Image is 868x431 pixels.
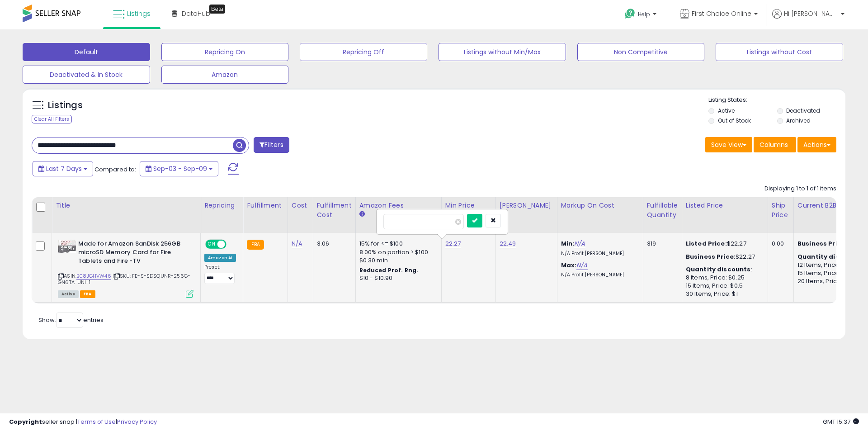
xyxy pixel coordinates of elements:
[80,290,95,298] span: FBA
[161,43,289,61] button: Repricing On
[718,107,735,114] label: Active
[638,10,650,18] span: Help
[32,115,72,123] div: Clear All Filters
[445,239,461,248] a: 22.27
[78,240,188,267] b: Made for Amazon SanDisk 256GB microSD Memory Card for Fire Tablets and Fire -TV
[686,290,761,298] div: 30 Items, Price: $1
[204,201,239,210] div: Repricing
[58,272,190,286] span: | SKU: FE-S-SDSQUNR-256G-GN6TA-UNI-1
[359,248,434,256] div: 8.00% on portion > $100
[797,239,847,248] b: Business Price:
[247,240,264,250] small: FBA
[23,43,150,61] button: Default
[58,240,76,253] img: 416F4iyioiL._SL40_.jpg
[204,264,236,284] div: Preset:
[716,43,843,61] button: Listings without Cost
[692,9,751,18] span: First Choice Online
[359,201,438,210] div: Amazon Fees
[786,117,811,124] label: Archived
[647,201,678,220] div: Fulfillable Quantity
[56,201,197,210] div: Title
[439,43,566,61] button: Listings without Min/Max
[359,275,434,282] div: $10 - $10.90
[33,161,93,176] button: Last 7 Days
[557,197,643,233] th: The percentage added to the cost of goods (COGS) that forms the calculator for Min & Max prices.
[359,210,365,218] small: Amazon Fees.
[686,253,761,261] div: $22.27
[140,161,218,176] button: Sep-03 - Sep-09
[647,240,675,248] div: 319
[58,240,193,297] div: ASIN:
[686,201,764,210] div: Listed Price
[686,239,727,248] b: Listed Price:
[772,201,790,220] div: Ship Price
[577,43,705,61] button: Non Competitive
[708,96,845,104] p: Listing States:
[797,137,836,152] button: Actions
[359,240,434,248] div: 15% for <= $100
[48,99,83,112] h5: Listings
[254,137,289,153] button: Filters
[127,9,151,18] span: Listings
[292,239,302,248] a: N/A
[359,256,434,265] div: $0.30 min
[225,241,240,248] span: OFF
[94,165,136,174] span: Compared to:
[574,239,585,248] a: N/A
[561,201,639,210] div: Markup on Cost
[204,254,236,262] div: Amazon AI
[561,251,636,257] p: N/A Profit [PERSON_NAME]
[686,265,761,274] div: :
[797,252,863,261] b: Quantity discounts
[58,290,79,298] span: All listings currently available for purchase on Amazon
[686,240,761,248] div: $22.27
[759,140,788,149] span: Columns
[359,266,419,274] b: Reduced Prof. Rng.
[161,66,289,84] button: Amazon
[292,201,309,210] div: Cost
[182,9,210,18] span: DataHub
[153,164,207,173] span: Sep-03 - Sep-09
[23,66,150,84] button: Deactivated & In Stock
[445,201,492,210] div: Min Price
[317,201,352,220] div: Fulfillment Cost
[300,43,427,61] button: Repricing Off
[561,272,636,278] p: N/A Profit [PERSON_NAME]
[576,261,587,270] a: N/A
[76,272,111,280] a: B08JGHVW46
[786,107,820,114] label: Deactivated
[718,117,751,124] label: Out of Stock
[618,1,665,29] a: Help
[686,274,761,282] div: 8 Items, Price: $0.25
[206,241,217,248] span: ON
[784,9,838,18] span: Hi [PERSON_NAME]
[624,8,636,19] i: Get Help
[754,137,796,152] button: Columns
[500,239,516,248] a: 22.49
[209,5,225,14] div: Tooltip anchor
[317,240,349,248] div: 3.06
[686,265,751,274] b: Quantity discounts
[38,316,104,324] span: Show: entries
[561,261,577,270] b: Max:
[686,252,736,261] b: Business Price:
[764,185,836,193] div: Displaying 1 to 1 of 1 items
[500,201,553,210] div: [PERSON_NAME]
[772,240,787,248] div: 0.00
[705,137,752,152] button: Save View
[686,282,761,290] div: 15 Items, Price: $0.5
[561,239,575,248] b: Min:
[46,164,82,173] span: Last 7 Days
[772,9,844,29] a: Hi [PERSON_NAME]
[247,201,283,210] div: Fulfillment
